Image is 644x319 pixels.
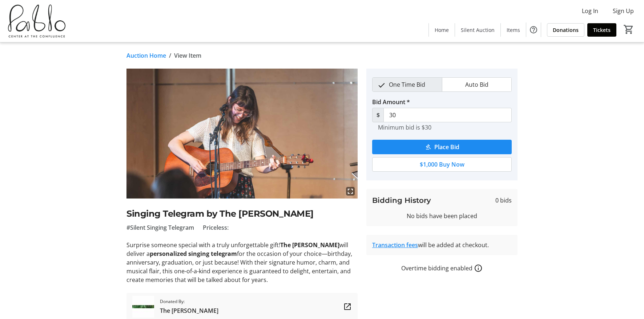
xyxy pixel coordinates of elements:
[461,26,495,34] span: Silent Auction
[126,241,358,284] p: Surprise someone special with a truly unforgettable gift! will deliver a for the occasion of your...
[507,26,520,34] span: Items
[385,78,430,91] span: One Time Bid
[526,23,541,37] button: Help
[366,264,518,273] div: Overtime bidding enabled
[372,108,384,122] span: $
[160,298,218,305] span: Donated By:
[372,212,512,220] div: No bids have been placed
[169,51,171,60] span: /
[420,160,464,169] span: $1,000 Buy Now
[346,187,355,196] mat-icon: fullscreen
[372,241,512,249] div: will be added at checkout.
[455,23,500,37] a: Silent Auction
[435,26,449,34] span: Home
[553,26,579,34] span: Donations
[593,26,611,34] span: Tickets
[474,264,483,273] a: How overtime bidding works for silent auctions
[501,23,526,37] a: Items
[280,241,339,249] strong: The [PERSON_NAME]
[372,140,512,154] button: Place Bid
[429,23,455,37] a: Home
[372,98,410,106] label: Bid Amount *
[372,241,418,249] a: Transaction fees
[4,3,69,39] img: Pablo Center's Logo
[607,5,640,17] button: Sign Up
[126,51,166,60] a: Auction Home
[203,223,229,232] span: Priceless:
[495,196,512,205] span: 0 bids
[622,23,635,36] button: Cart
[160,306,218,315] span: The [PERSON_NAME]
[372,195,431,206] h3: Bidding History
[126,207,358,220] h2: Singing Telegram by The [PERSON_NAME]
[372,157,512,172] button: $1,000 Buy Now
[126,69,358,199] img: Image
[582,7,598,15] span: Log In
[613,7,634,15] span: Sign Up
[174,51,201,60] span: View Item
[126,223,194,232] span: #Silent Singing Telegram
[434,143,459,151] span: Place Bid
[132,296,154,318] img: The Nunnery
[576,5,604,17] button: Log In
[150,250,237,258] strong: personalized singing telegram
[461,78,493,91] span: Auto Bid
[547,23,584,37] a: Donations
[378,124,431,131] tr-hint: Minimum bid is $30
[587,23,616,37] a: Tickets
